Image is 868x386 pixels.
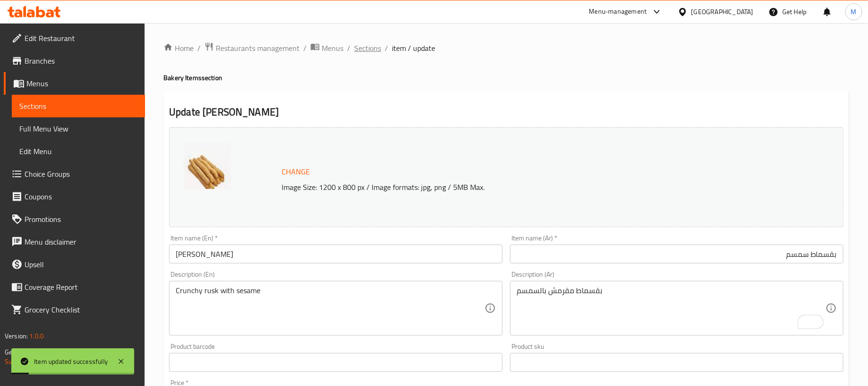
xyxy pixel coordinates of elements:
[517,286,826,331] textarea: To enrich screen reader interactions, please activate Accessibility in Grammarly extension settings
[184,142,231,189] img: %D9%83%D9%8A%D9%84%D9%88_%D8%A8%D9%82%D8%B3%D9%85%D8%A7%D8%B7_%D8%B3%D9%85%D8%B3%D9%8563890668915...
[4,230,145,253] a: Menu disclaimer
[216,42,300,54] span: Restaurants management
[24,281,138,293] span: Coverage Report
[163,42,194,54] a: Home
[510,353,844,372] input: Please enter product sku
[12,95,145,117] a: Sections
[5,346,48,358] span: Get support on:
[4,163,145,185] a: Choice Groups
[197,42,201,54] li: /
[24,304,138,315] span: Grocery Checklist
[385,42,388,54] li: /
[29,330,44,342] span: 1.0.0
[24,168,138,180] span: Choice Groups
[169,105,844,119] h2: Update [PERSON_NAME]
[303,42,307,54] li: /
[5,355,65,368] a: Support.OpsPlatform
[169,245,503,263] input: Enter name En
[691,7,754,17] div: [GEOGRAPHIC_DATA]
[4,208,145,230] a: Promotions
[24,191,138,202] span: Coupons
[19,100,138,112] span: Sections
[163,42,849,54] nav: breadcrumb
[4,49,145,72] a: Branches
[322,42,343,54] span: Menus
[163,73,849,82] h4: Bakery Items section
[24,33,138,44] span: Edit Restaurant
[589,6,647,17] div: Menu-management
[4,27,145,49] a: Edit Restaurant
[19,123,138,134] span: Full Menu View
[4,298,145,321] a: Grocery Checklist
[169,353,503,372] input: Please enter product barcode
[347,42,350,54] li: /
[12,140,145,163] a: Edit Menu
[4,253,145,276] a: Upsell
[510,245,844,263] input: Enter name Ar
[851,7,857,17] span: M
[204,42,300,54] a: Restaurants management
[19,146,138,157] span: Edit Menu
[282,165,310,179] span: Change
[392,42,435,54] span: item / update
[278,181,762,193] p: Image Size: 1200 x 800 px / Image formats: jpg, png / 5MB Max.
[4,185,145,208] a: Coupons
[278,162,314,181] button: Change
[24,55,138,66] span: Branches
[24,214,138,225] span: Promotions
[34,356,108,367] div: Item updated successfully
[4,72,145,95] a: Menus
[24,236,138,247] span: Menu disclaimer
[12,117,145,140] a: Full Menu View
[310,42,343,54] a: Menus
[5,330,28,342] span: Version:
[176,286,485,331] textarea: Crunchy rusk with sesame
[354,42,381,54] a: Sections
[24,259,138,270] span: Upsell
[4,276,145,298] a: Coverage Report
[26,78,138,89] span: Menus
